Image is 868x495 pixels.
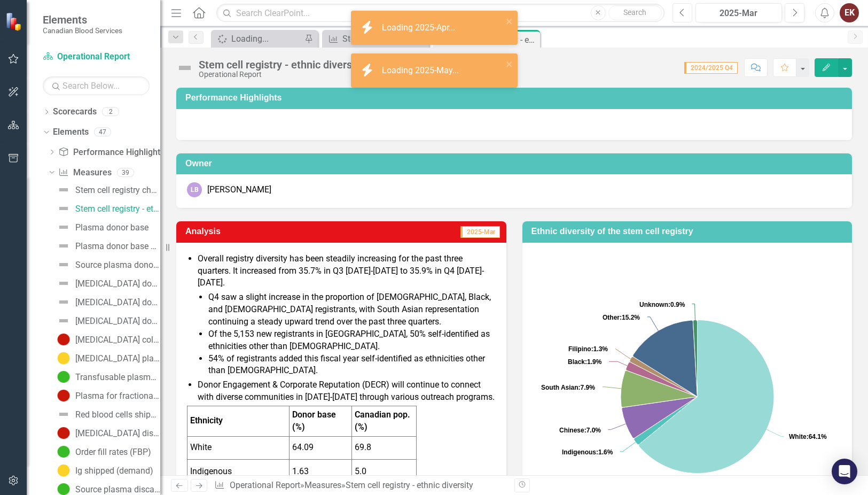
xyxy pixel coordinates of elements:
[102,107,119,117] div: 2
[460,226,500,238] span: 2025-Mar
[355,442,371,452] span: 69.8
[355,409,410,432] strong: Canadian pop. (%)
[559,427,601,434] text: 7.0%
[57,239,70,252] img: Not Defined
[789,433,827,440] text: 64.1%
[57,221,70,234] img: Not Defined
[94,128,111,137] div: 47
[75,298,160,307] div: [MEDICAL_DATA] donor base churn (new, reinstated, lapsed)
[54,424,160,442] a: [MEDICAL_DATA] discard rate
[208,353,485,376] span: 54% of registrants added this fiscal year self-identified as ethnicities other than [DEMOGRAPHIC_...
[54,312,160,329] a: [MEDICAL_DATA] donor frequency
[625,362,697,397] path: Black, 1.92.
[75,223,148,233] div: Plasma donor base
[559,427,587,434] tspan: Chinese:
[75,204,160,214] div: Stem cell registry - ethnic diversity
[75,373,160,382] div: Transfusable plasma collections (litres)
[603,314,622,321] tspan: Other:
[117,168,134,177] div: 39
[54,219,148,236] a: Plasma donor base
[608,5,662,20] button: Search
[198,253,484,288] span: Overall registry diversity has been steadily increasing for the past three quarters. It increased...
[789,433,809,440] tspan: White:
[75,260,160,270] div: Source plasma donor frequency
[639,301,670,308] tspan: Unknown:
[621,397,697,438] path: Chinese, 6.99.
[231,32,302,45] div: Loading...
[346,480,473,490] div: Stem cell registry - ethnic diversity
[568,358,602,366] text: 1.9%
[208,329,490,351] span: Of the 5,153 new registrants in [GEOGRAPHIC_DATA], 50% self-identified as ethnicities other than ...
[57,408,70,421] img: Not Defined
[603,314,640,321] text: 15.2%
[568,345,593,353] tspan: Filipino:
[75,447,151,457] div: Order fill rates (FBP)
[187,182,202,197] div: LB
[214,32,302,45] a: Loading...
[185,227,332,236] h3: Analysis
[638,320,773,473] path: White, 64.09.
[695,3,783,22] button: 2025-Mar
[75,316,160,326] div: [MEDICAL_DATA] donor frequency
[199,71,364,79] div: Operational Report
[382,22,458,34] div: Loading 2025-Apr...
[57,445,70,458] img: On Target
[75,466,153,476] div: Ig shipped (demand)
[185,93,847,103] h3: Performance Highlights
[325,32,426,45] a: Stem cell registry churn
[75,242,160,251] div: Plasma donor base churn (new, reinstated, lapsed)
[568,358,587,366] tspan: Black:
[506,15,513,27] button: close
[53,126,89,138] a: Elements
[541,384,581,391] tspan: South Asian:
[57,333,70,346] img: Below Plan
[54,406,160,423] a: Red blood cells shipped (demand)
[57,258,70,271] img: Not Defined
[57,296,70,308] img: Not Defined
[506,58,513,70] button: close
[43,26,122,35] small: Canadian Blood Services
[57,464,70,477] img: Caution
[54,237,160,254] a: Plasma donor base churn (new, reinstated, lapsed)
[57,183,70,196] img: Not Defined
[198,380,495,402] span: Donor Engagement & Corporate Reputation (DECR) will continue to connect with diverse communities ...
[199,59,364,71] div: Stem cell registry - ethnic diversity
[75,410,160,420] div: Red blood cells shipped (demand)
[634,397,697,445] path: Indigenous, 1.63.
[185,159,847,168] h3: Owner
[54,181,160,198] a: Stem cell registry churn
[639,301,685,308] text: 0.9%
[190,415,223,426] strong: Ethnicity
[621,370,698,407] path: South Asian, 7.93.
[208,291,496,328] li: Q4 saw a slight increase in the proportion of [DEMOGRAPHIC_DATA], Black, and [DEMOGRAPHIC_DATA] r...
[54,256,160,273] a: Source plasma donor frequency
[699,7,779,20] div: 2025-Mar
[57,277,70,290] img: Not Defined
[57,352,70,365] img: Caution
[531,227,847,236] h3: Ethnic diversity of the stem cell registry
[54,293,160,311] a: [MEDICAL_DATA] donor base churn (new, reinstated, lapsed)
[840,3,859,22] button: EK
[304,480,341,490] a: Measures
[623,8,646,17] span: Search
[54,331,160,348] a: [MEDICAL_DATA] collections
[568,345,608,353] text: 1.3%
[57,370,70,383] img: On Target
[53,106,97,118] a: Scorecards
[292,442,314,452] span: 64.09
[75,279,160,289] div: [MEDICAL_DATA] donor base (active donors)
[190,466,232,476] span: Indigenous
[57,389,70,402] img: Below Plan
[75,429,160,438] div: [MEDICAL_DATA] discard rate
[562,448,598,456] tspan: Indigenous:
[562,448,613,456] text: 1.6%
[58,146,164,159] a: Performance Highlights
[43,76,150,95] input: Search Below...
[355,466,366,476] span: 5.0
[54,275,160,292] a: [MEDICAL_DATA] donor base (active donors)
[693,320,697,396] path: Unknown, 0.91.
[632,320,697,397] path: Other, 15.23.
[75,354,160,363] div: [MEDICAL_DATA] platelet collections
[57,314,70,327] img: Not Defined
[541,384,595,391] text: 7.9%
